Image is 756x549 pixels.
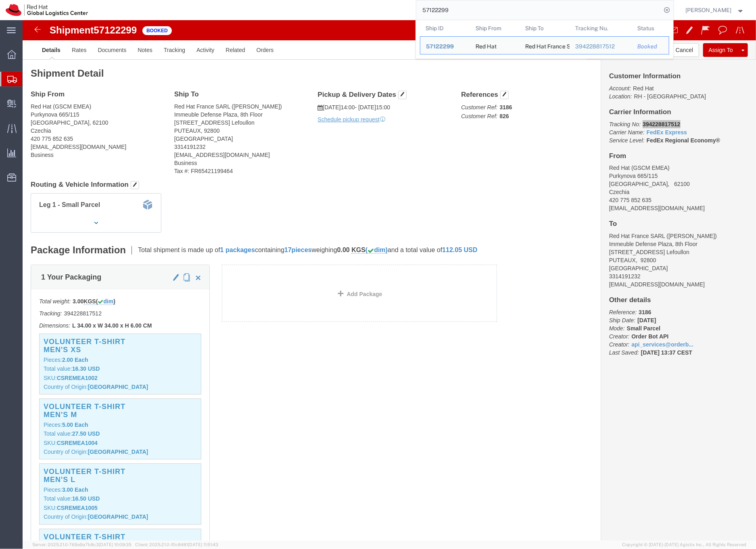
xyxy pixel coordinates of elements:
[416,0,662,20] input: Search for shipment number, reference number
[23,20,756,541] iframe: FS Legacy Container
[685,5,745,15] button: [PERSON_NAME]
[622,541,746,548] span: Copyright © [DATE]-[DATE] Agistix Inc., All Rights Reserved
[188,542,218,547] span: [DATE] 11:51:43
[135,542,218,547] span: Client: 2025.21.0-f0c8481
[632,20,669,36] th: Status
[99,542,132,547] span: [DATE] 10:09:35
[569,20,632,36] th: Tracking Nu.
[575,42,626,51] div: 394228817512
[420,20,673,58] table: Search Results
[475,37,496,54] div: Red Hat
[426,42,464,51] div: 57122299
[686,6,732,15] span: Sona Mala
[6,4,88,16] img: logo
[32,542,132,547] span: Server: 2025.21.0-769a9a7b8c3
[637,42,663,51] div: Booked
[426,43,454,50] span: 57122299
[525,37,564,54] div: Red Hat France SARL
[420,20,470,36] th: Ship ID
[470,20,520,36] th: Ship From
[520,20,570,36] th: Ship To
